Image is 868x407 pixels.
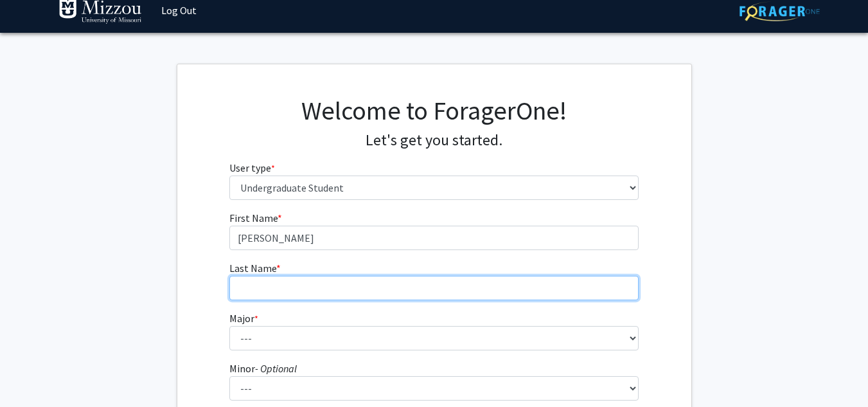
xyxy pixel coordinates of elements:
[229,160,275,176] label: User type
[740,1,820,21] img: ForagerOne Logo
[229,95,639,126] h1: Welcome to ForagerOne!
[229,212,278,224] span: First Name
[229,361,297,376] label: Minor
[255,362,297,375] i: - Optional
[229,262,276,275] span: Last Name
[229,131,639,150] h4: Let's get you started.
[229,311,258,326] label: Major
[10,349,55,397] iframe: Chat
